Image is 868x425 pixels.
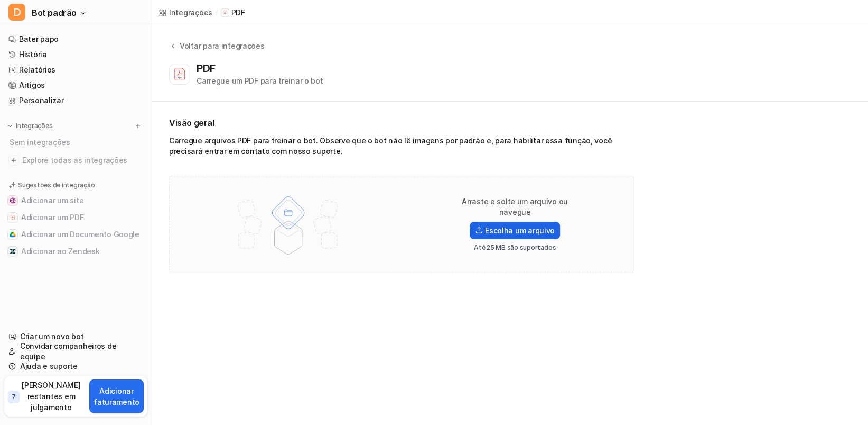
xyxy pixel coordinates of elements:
a: Criar um novo bot [4,329,147,344]
a: Personalizar [4,93,147,108]
a: História [4,47,147,62]
a: Explore todas as integrações [4,153,147,168]
font: Até 25 MB são suportados [474,243,556,251]
font: / [216,8,218,16]
img: menu_add.svg [134,122,142,130]
font: Sem integrações [10,138,70,147]
button: Integrações [4,121,55,131]
a: Ajuda e suporte [4,359,147,374]
img: Adicionar um Documento Google [10,231,16,238]
font: Integrações [169,8,212,17]
font: Bot padrão [32,7,77,18]
font: Criar um novo bot [20,332,83,341]
font: Sugestões de integração [18,181,95,189]
font: Adicionar ao Zendesk [21,247,99,256]
img: Adicionar um site [10,197,16,204]
font: Visão geral [169,117,214,128]
font: Adicionar faturamento [94,386,139,406]
font: Ajuda e suporte [20,361,78,370]
font: Carregue arquivos PDF para treinar o bot. Observe que o bot não lê imagens por padrão e, para hab... [169,136,612,156]
font: [PERSON_NAME] restantes em julgamento [22,381,80,412]
font: 7 [12,393,16,401]
img: Ícone de upload [475,227,483,234]
img: Ícone PDF [222,10,228,15]
a: Bater papo [4,32,147,47]
a: Artigos [4,78,147,93]
font: D [13,6,21,19]
button: Adicionar ao ZendeskAdicionar ao Zendesk [4,243,147,260]
font: Convidar companheiros de equipe [20,341,116,361]
font: PDF [231,8,245,17]
font: PDF [197,62,216,75]
a: Relatórios [4,62,147,77]
font: Arraste e solte um arquivo ou navegue [462,197,568,216]
img: Ilustração de upload de arquivo [219,187,357,261]
button: Voltar para integrações [169,40,265,62]
img: Adicionar ao Zendesk [10,248,16,255]
a: Integrações [158,7,212,18]
button: Adicionar um Documento GoogleAdicionar um Documento Google [4,226,147,243]
font: Escolha um arquivo [485,226,555,235]
font: Explore todas as integrações [22,156,127,165]
font: Relatórios [19,65,55,74]
font: Adicionar um site [21,196,83,205]
font: História [19,50,47,59]
img: Adicionar um PDF [10,214,16,221]
font: Voltar para integrações [180,41,265,50]
font: Integrações [16,122,52,130]
font: Carregue um PDF para treinar o bot [197,76,323,85]
button: Adicionar um PDFAdicionar um PDF [4,209,147,226]
img: explore todas as integrações [8,155,19,166]
font: Bater papo [19,34,59,43]
font: Artigos [19,80,45,89]
img: expandir menu [6,122,14,130]
a: Ícone PDFPDF [221,7,245,18]
font: Personalizar [19,96,64,105]
button: Adicionar faturamento [89,379,144,413]
a: Convidar companheiros de equipe [4,344,147,359]
font: Adicionar um Documento Google [21,230,139,239]
button: Adicionar um siteAdicionar um site [4,192,147,209]
font: Adicionar um PDF [21,213,84,222]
